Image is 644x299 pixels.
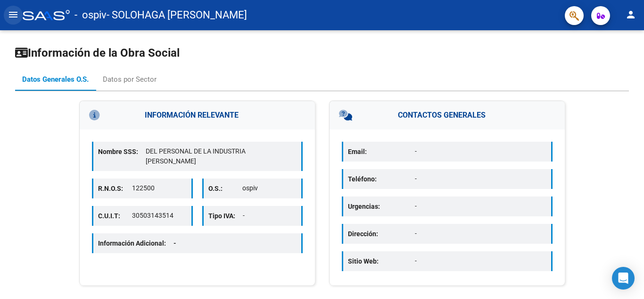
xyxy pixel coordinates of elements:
p: - [243,211,297,221]
div: Datos Generales O.S. [22,74,89,85]
p: Dirección: [348,229,415,239]
p: Email: [348,146,415,157]
div: Open Intercom Messenger [612,267,635,290]
p: - [415,256,546,266]
mat-icon: menu [8,9,19,20]
h3: INFORMACIÓN RELEVANTE [80,101,315,129]
p: DEL PERSONAL DE LA INDUSTRIA [PERSON_NAME] [146,146,297,166]
span: - SOLOHAGA [PERSON_NAME] [107,5,247,26]
p: Nombre SSS: [98,146,146,157]
h3: CONTACTOS GENERALES [330,101,565,129]
p: 122500 [132,183,186,193]
p: - [415,229,546,239]
p: - [415,174,546,184]
p: Tipo IVA: [208,211,243,221]
p: ospiv [242,183,297,193]
p: 30503143514 [132,211,186,221]
div: Datos por Sector [103,74,157,85]
h1: Información de la Obra Social [15,45,629,60]
span: - [173,239,176,247]
p: Sitio Web: [348,256,415,266]
p: Urgencias: [348,201,415,212]
p: Teléfono: [348,174,415,184]
p: C.U.I.T: [98,211,132,221]
p: - [415,201,546,211]
span: - ospiv [74,5,107,26]
p: O.S.: [208,183,242,194]
mat-icon: person [625,9,636,20]
p: Información Adicional: [98,238,184,248]
p: R.N.O.S: [98,183,132,194]
p: - [415,146,546,156]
